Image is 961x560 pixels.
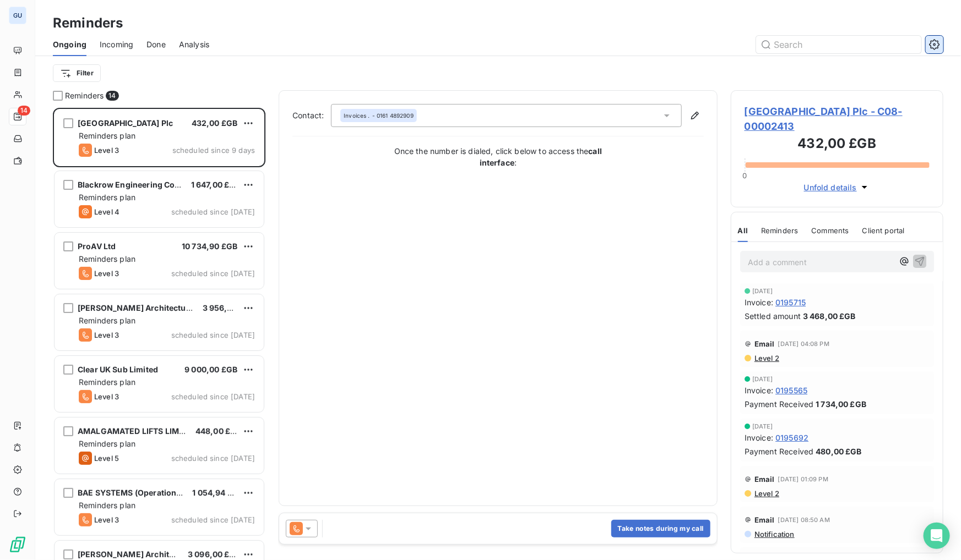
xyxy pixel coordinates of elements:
[188,550,241,559] span: 3 096,00 £GB
[745,134,930,156] h3: 432,00 £GB
[812,226,849,235] span: Comments
[862,226,905,235] span: Client portal
[171,392,255,401] span: scheduled since [DATE]
[79,254,135,263] span: Reminders plan
[94,515,119,524] span: Level 3
[745,398,813,410] span: Payment Received
[745,385,773,396] span: Invoice :
[756,36,921,53] input: Search
[753,354,779,363] span: Level 2
[78,426,197,436] span: AMALGAMATED LIFTS LIMITED
[753,489,779,498] span: Level 2
[94,331,119,339] span: Level 3
[53,108,265,560] div: grid
[94,146,119,155] span: Level 3
[79,316,135,325] span: Reminders plan
[53,39,86,50] span: Ongoing
[191,180,241,189] span: 1 647,00 £GB
[745,310,801,322] span: Settled amount
[94,454,119,463] span: Level 5
[146,39,166,50] span: Done
[94,207,120,216] span: Level 4
[816,446,862,457] span: 480,00 £GB
[388,145,609,168] p: Once the number is dialed, click below to access the :
[94,269,119,278] span: Level 3
[754,339,775,348] span: Email
[172,146,255,155] span: scheduled since 9 days
[53,13,123,33] h3: Reminders
[171,207,255,216] span: scheduled since [DATE]
[778,476,828,482] span: [DATE] 01:09 PM
[179,39,209,50] span: Analysis
[344,112,414,119] div: - 0161 4892909
[752,376,773,382] span: [DATE]
[203,303,256,312] span: 3 956,40 £GB
[752,423,773,430] span: [DATE]
[196,426,242,436] span: 448,00 £GB
[100,39,133,50] span: Incoming
[184,365,237,374] span: 9 000,00 £GB
[752,288,773,294] span: [DATE]
[9,536,26,553] img: Logo LeanPay
[743,171,747,180] span: 0
[182,241,237,251] span: 10 734,90 £GB
[171,331,255,339] span: scheduled since [DATE]
[753,530,795,539] span: Notification
[775,297,806,308] span: 0195715
[79,501,135,510] span: Reminders plan
[803,310,856,322] span: 3 468,00 £GB
[65,90,104,101] span: Reminders
[78,550,186,559] span: [PERSON_NAME] Architects
[738,226,748,235] span: All
[79,131,135,140] span: Reminders plan
[192,488,243,497] span: 1 054,94 £GB
[801,181,873,194] button: Unfold details
[79,377,135,387] span: Reminders plan
[924,523,950,549] div: Open Intercom Messenger
[106,91,118,101] span: 14
[78,365,158,374] span: Clear UK Sub Limited
[778,517,830,523] span: [DATE] 08:50 AM
[778,341,829,347] span: [DATE] 04:08 PM
[745,432,773,443] span: Invoice :
[78,488,198,497] span: BAE SYSTEMS (Operations) Ltd
[754,515,775,524] span: Email
[804,182,857,193] span: Unfold details
[775,432,808,443] span: 0195692
[78,180,189,189] span: Blackrow Engineering Co Ltd
[745,297,773,308] span: Invoice :
[292,110,331,121] label: Contact:
[9,7,26,24] div: GU
[171,454,255,463] span: scheduled since [DATE]
[18,106,30,116] span: 14
[171,269,255,278] span: scheduled since [DATE]
[53,64,101,82] button: Filter
[192,118,238,128] span: 432,00 £GB
[761,226,798,235] span: Reminders
[171,515,255,524] span: scheduled since [DATE]
[745,104,930,134] span: [GEOGRAPHIC_DATA] Plc - C08-00002413
[816,398,866,410] span: 1 734,00 £GB
[775,385,807,396] span: 0195565
[79,439,135,448] span: Reminders plan
[754,475,775,484] span: Email
[78,118,173,128] span: [GEOGRAPHIC_DATA] Plc
[745,446,813,457] span: Payment Received
[78,241,116,251] span: ProAV Ltd
[78,303,253,312] span: [PERSON_NAME] Architectural Metalwork Ltd
[344,112,370,119] span: Invoices .
[79,193,135,202] span: Reminders plan
[94,392,119,401] span: Level 3
[611,520,710,537] button: Take notes during my call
